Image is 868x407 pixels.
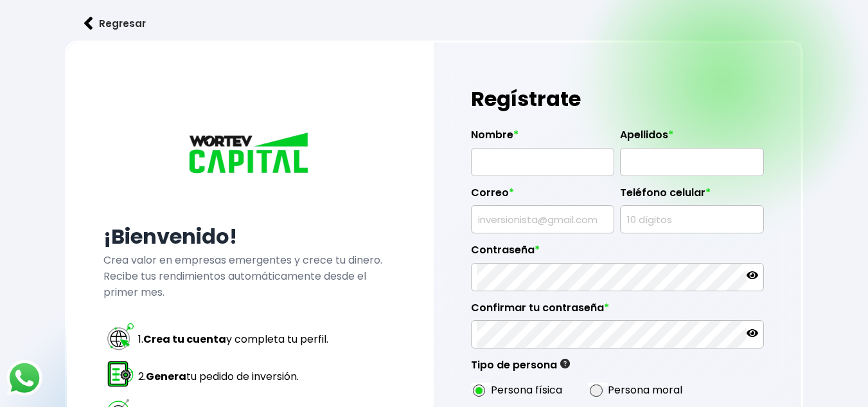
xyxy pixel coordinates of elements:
label: Persona moral [608,382,682,398]
input: inversionista@gmail.com [477,206,608,233]
label: Persona física [491,382,562,398]
button: Regresar [65,6,165,41]
img: flecha izquierda [84,17,93,30]
label: Contraseña [471,244,764,263]
label: Nombre [471,129,614,148]
label: Apellidos [620,129,763,148]
td: 2. tu pedido de inversión. [137,358,332,394]
input: 10 dígitos [626,206,757,233]
label: Tipo de persona [471,359,570,378]
strong: Crea tu cuenta [143,332,226,347]
strong: Genera [146,369,186,384]
img: gfR76cHglkPwleuBLjWdxeZVvX9Wp6JBDmjRYY8JYDQn16A2ICN00zLTgIroGa6qie5tIuWH7V3AapTKqzv+oMZsGfMUqL5JM... [560,359,570,368]
img: logos_whatsapp-icon.242b2217.svg [6,360,42,396]
td: 1. y completa tu perfil. [137,321,332,357]
p: Crea valor en empresas emergentes y crece tu dinero. Recibe tus rendimientos automáticamente desd... [103,252,396,300]
label: Confirmar tu contraseña [471,302,764,321]
img: logo_wortev_capital [186,131,314,178]
img: paso 2 [105,359,136,389]
h2: ¡Bienvenido! [103,221,396,252]
img: paso 1 [105,321,136,352]
h1: Regístrate [471,80,764,118]
a: flecha izquierdaRegresar [65,6,802,41]
label: Correo [471,186,614,206]
label: Teléfono celular [620,186,763,206]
